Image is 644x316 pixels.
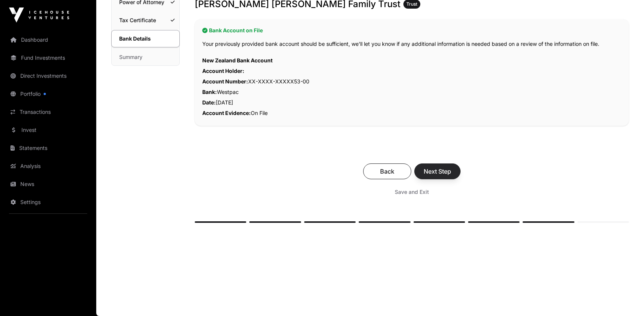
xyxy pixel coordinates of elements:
a: Analysis [6,158,90,174]
a: Invest [6,122,90,138]
a: Dashboard [6,32,90,48]
span: Bank: [202,89,217,95]
a: News [6,176,90,192]
p: Your previously provided bank account should be sufficient, we'll let you know if any additional ... [202,40,621,48]
button: Save and Exit [386,185,438,199]
a: Bank Details [111,30,180,47]
a: Transactions [6,104,90,120]
a: Summary [112,49,179,65]
a: Direct Investments [6,68,90,84]
span: Account Holder: [202,68,244,74]
iframe: Chat Widget [606,280,644,316]
span: Date: [202,99,216,106]
a: Portfolio [6,86,90,102]
p: XX-XXXX-XXXXX53-00 [202,76,621,87]
p: New Zealand Bank Account [202,55,621,66]
img: Icehouse Ventures Logo [9,8,69,23]
span: Back [373,167,402,176]
span: Trust [406,1,417,7]
a: Fund Investments [6,50,90,66]
a: Statements [6,140,90,156]
span: Account Evidence: [202,110,251,116]
span: Save and Exit [395,188,429,196]
span: Next Step [424,167,451,176]
button: Back [363,163,411,179]
p: [DATE] [202,97,621,108]
a: Tax Certificate [112,12,179,29]
p: Westpac [202,87,621,97]
a: Settings [6,194,90,210]
button: Next Step [414,163,461,179]
p: On File [202,108,621,118]
span: Account Number: [202,78,248,85]
h2: Bank Account on File [202,27,621,34]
